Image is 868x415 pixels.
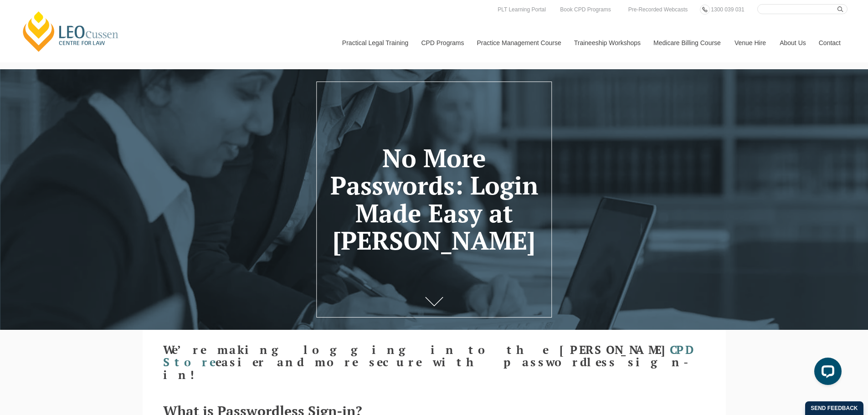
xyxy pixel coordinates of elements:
a: Pre-Recorded Webcasts [626,5,690,15]
a: 1300 039 031 [709,5,746,15]
h1: No More Passwords: Login Made Easy at [PERSON_NAME] [330,144,538,255]
a: Book CPD Programs [558,5,613,15]
a: CPD Store [163,342,692,370]
iframe: LiveChat chat widget [807,354,845,392]
a: Venue Hire [728,23,773,62]
a: Traineeship Workshops [567,23,647,62]
a: [PERSON_NAME] Centre for Law [21,10,121,53]
a: Medicare Billing Course [647,23,728,62]
a: CPD Programs [414,23,470,62]
a: Practice Management Course [470,23,567,62]
strong: We’re making logging in to the [PERSON_NAME] easier and more secure with passwordless sign-in! [163,342,696,382]
a: PLT Learning Portal [495,5,548,15]
a: Contact [812,23,847,62]
span: 1300 039 031 [711,6,744,13]
a: Practical Legal Training [335,23,415,62]
a: About Us [773,23,812,62]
